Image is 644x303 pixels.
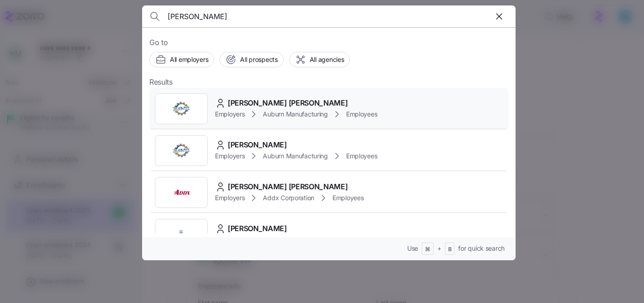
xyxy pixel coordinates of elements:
[215,193,245,202] span: Employers
[289,52,350,67] button: All agencies
[149,52,214,67] button: All employers
[172,100,190,118] img: Employer logo
[448,246,452,253] span: B
[437,244,441,253] span: +
[228,97,348,109] span: [PERSON_NAME] [PERSON_NAME]
[407,244,418,253] span: Use
[263,110,327,119] span: Auburn Manufacturing
[346,151,377,161] span: Employees
[215,110,245,119] span: Employers
[425,246,430,253] span: ⌘
[172,225,190,243] img: Employer logo
[458,244,505,253] span: for quick search
[332,193,363,202] span: Employees
[228,139,287,151] span: [PERSON_NAME]
[149,37,508,48] span: Go to
[310,55,344,64] span: All agencies
[346,110,377,119] span: Employees
[228,181,348,192] span: [PERSON_NAME] [PERSON_NAME]
[172,183,190,202] img: Employer logo
[263,151,327,161] span: Auburn Manufacturing
[170,55,208,64] span: All employers
[228,223,287,234] span: [PERSON_NAME]
[220,52,283,67] button: All prospects
[149,76,173,88] span: Results
[263,193,314,202] span: Addx Corporation
[215,151,245,161] span: Employers
[240,55,277,64] span: All prospects
[172,141,190,160] img: Employer logo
